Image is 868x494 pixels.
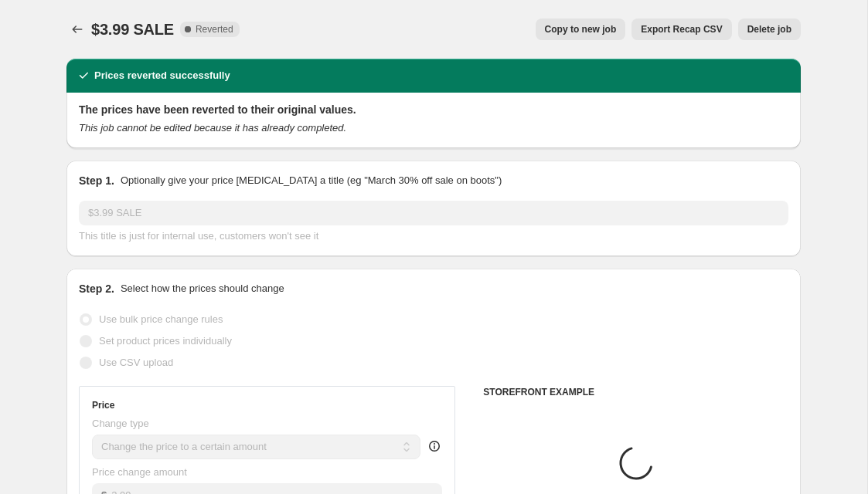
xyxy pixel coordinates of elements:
h2: Step 2. [79,281,114,296]
span: Copy to new job [545,23,617,36]
div: help [427,438,442,454]
button: Export Recap CSV [631,19,731,40]
h2: Step 1. [79,173,114,188]
h6: STOREFRONT EXAMPLE [483,386,788,398]
span: Delete job [747,23,791,36]
button: Delete job [738,19,801,40]
span: Use CSV upload [99,357,173,368]
button: Copy to new job [536,19,626,40]
span: Set product prices individually [99,335,232,347]
span: $3.99 SALE [91,21,174,38]
p: Optionally give your price [MEDICAL_DATA] a title (eg "March 30% off sale on boots") [121,173,502,188]
span: Change type [92,418,149,429]
h3: Price [92,399,114,411]
span: This title is just for internal use, customers won't see it [79,230,318,242]
p: Select how the prices should change [121,281,284,296]
button: Price change jobs [66,19,88,40]
h2: Prices reverted successfully [94,68,230,83]
input: 30% off holiday sale [79,201,788,225]
span: Export Recap CSV [641,23,722,36]
span: Price change amount [92,466,187,478]
h2: The prices have been reverted to their original values. [79,102,788,117]
span: Reverted [196,23,233,36]
i: This job cannot be edited because it has already completed. [79,122,346,134]
span: Use bulk price change rules [99,313,223,325]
